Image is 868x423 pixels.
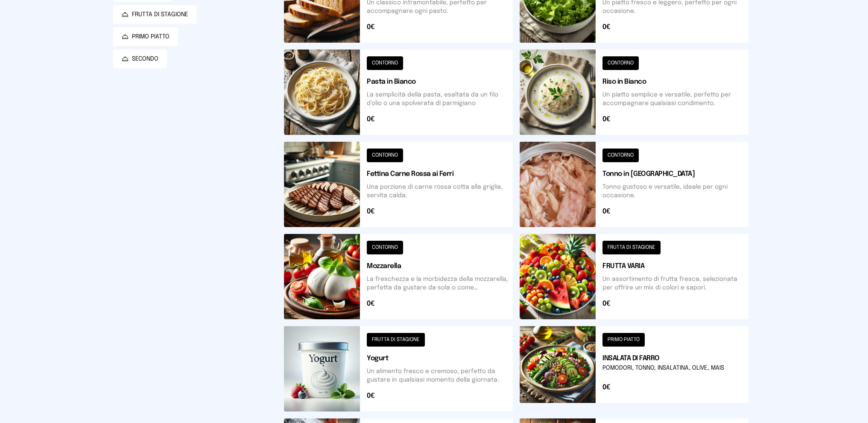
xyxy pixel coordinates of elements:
[113,5,197,24] button: FRUTTA DI STAGIONE
[132,10,188,19] span: FRUTTA DI STAGIONE
[132,55,158,63] span: SECONDO
[113,50,167,68] button: SECONDO
[113,27,178,46] button: PRIMO PIATTO
[132,32,170,41] span: PRIMO PIATTO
